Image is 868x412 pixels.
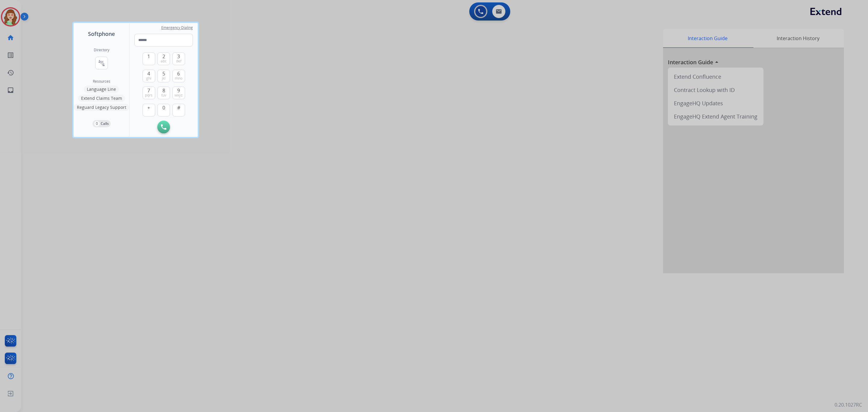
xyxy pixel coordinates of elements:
button: Extend Claims Team [78,95,125,102]
span: 8 [162,87,165,94]
span: 3 [177,53,180,60]
button: + [143,104,155,116]
span: 2 [162,53,165,60]
span: 4 [147,70,150,77]
span: tuv [161,93,166,98]
h2: Directory [94,48,109,52]
span: 5 [162,70,165,77]
button: 2abc [157,52,170,65]
button: 9wxyz [172,87,185,99]
span: pqrs [145,93,153,98]
button: 6mno [172,70,185,82]
span: Softphone [88,30,115,38]
span: 9 [177,87,180,94]
span: # [177,104,180,111]
span: 0 [162,104,165,111]
span: wxyz [175,93,183,98]
span: Resources [93,79,110,84]
button: 3def [172,52,185,65]
button: 8tuv [157,87,170,99]
mat-icon: connect_without_contact [98,59,105,67]
p: Calls [101,121,109,126]
img: call-button [161,124,166,130]
button: 0 [157,104,170,116]
button: # [172,104,185,116]
span: + [147,104,150,111]
span: mno [175,76,182,81]
span: Emergency Dialing [161,25,193,30]
span: 1 [147,53,150,60]
button: Language Line [84,86,119,93]
button: 0Calls [93,120,111,127]
span: def [176,59,181,64]
span: 6 [177,70,180,77]
button: Reguard Legacy Support [74,104,129,111]
span: jkl [162,76,165,81]
p: 0 [94,121,99,126]
button: 5jkl [157,70,170,82]
span: abc [161,59,167,64]
span: ghi [146,76,151,81]
p: 0.20.1027RC [835,401,862,408]
button: 1 [143,52,155,65]
button: 7pqrs [143,87,155,99]
span: 7 [147,87,150,94]
button: 4ghi [143,70,155,82]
